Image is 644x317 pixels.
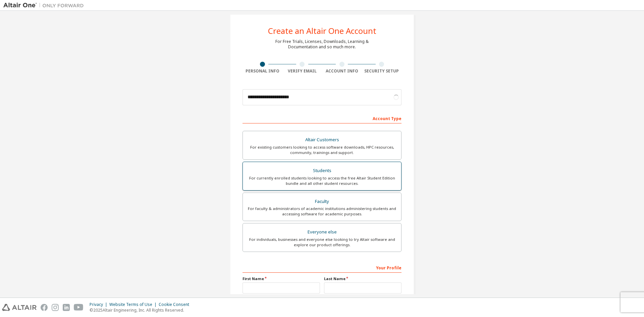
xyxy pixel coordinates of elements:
[63,304,70,311] img: linkedin.svg
[247,135,397,145] div: Altair Customers
[243,276,320,281] label: First Name
[90,302,109,307] div: Privacy
[243,68,282,74] div: Personal Info
[90,307,193,313] p: © 2025 Altair Engineering, Inc. All Rights Reserved.
[247,145,397,155] div: For existing customers looking to access software downloads, HPC resources, community, trainings ...
[41,304,48,311] img: facebook.svg
[243,262,401,273] div: Your Profile
[282,68,322,74] div: Verify Email
[52,304,59,311] img: instagram.svg
[247,206,397,217] div: For faculty & administrators of academic institutions administering students and accessing softwa...
[2,304,37,311] img: altair_logo.svg
[362,68,402,74] div: Security Setup
[268,27,376,35] div: Create an Altair One Account
[243,113,401,123] div: Account Type
[247,175,397,186] div: For currently enrolled students looking to access the free Altair Student Edition bundle and all ...
[322,68,362,74] div: Account Info
[159,302,193,307] div: Cookie Consent
[247,227,397,237] div: Everyone else
[324,276,401,281] label: Last Name
[74,304,84,311] img: youtube.svg
[247,237,397,248] div: For individuals, businesses and everyone else looking to try Altair software and explore our prod...
[109,302,159,307] div: Website Terms of Use
[247,166,397,175] div: Students
[275,39,369,50] div: For Free Trials, Licenses, Downloads, Learning & Documentation and so much more.
[247,197,397,206] div: Faculty
[3,2,87,9] img: Altair One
